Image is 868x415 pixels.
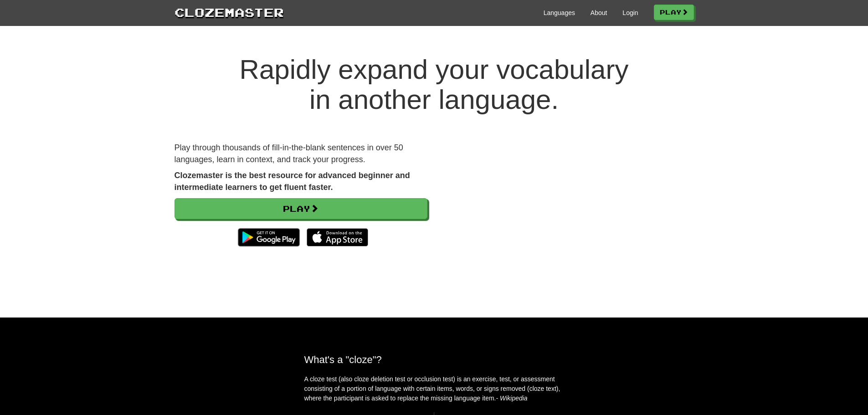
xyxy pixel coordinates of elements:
[622,8,638,17] a: Login
[233,224,304,251] img: Get it on Google Play
[175,4,284,20] a: Clozemaster
[304,374,564,403] p: A cloze test (also cloze deletion test or occlusion test) is an exercise, test, or assessment con...
[654,5,694,20] a: Play
[496,395,528,402] em: - Wikipedia
[544,8,575,17] a: Languages
[304,354,564,365] h2: What's a "cloze"?
[175,171,410,192] strong: Clozemaster is the best resource for advanced beginner and intermediate learners to get fluent fa...
[307,228,368,246] img: Download_on_the_App_Store_Badge_US-UK_135x40-25178aeef6eb6b83b96f5f2d004eda3bffbb37122de64afbaef7...
[175,198,427,219] a: Play
[175,142,427,165] p: Play through thousands of fill-in-the-blank sentences in over 50 languages, learn in context, and...
[591,8,607,17] a: About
